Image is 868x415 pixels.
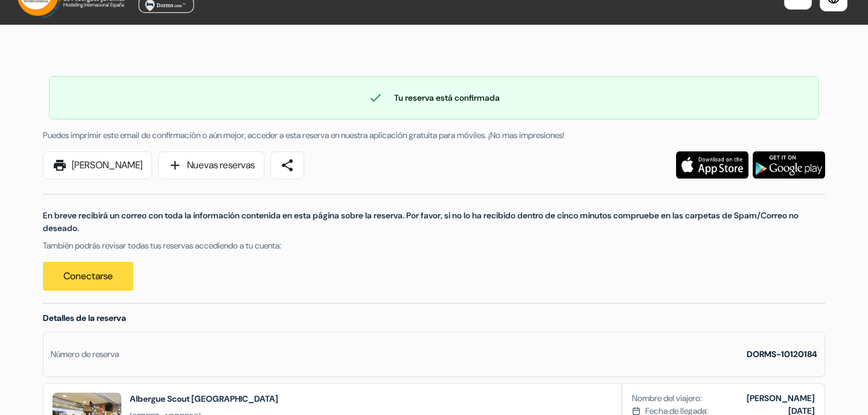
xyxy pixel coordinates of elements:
p: En breve recibirá un correo con toda la información contenida en esta página sobre la reserva. Po... [43,209,825,235]
img: Descarga la aplicación gratuita [753,151,825,179]
img: Descarga la aplicación gratuita [676,151,748,179]
a: print[PERSON_NAME] [43,151,152,179]
a: share [270,151,304,179]
span: share [280,158,295,173]
p: También podrás revisar todas tus reservas accediendo a tu cuenta: [43,239,825,252]
span: add [168,158,182,173]
strong: DORMS-10120184 [747,349,817,360]
h2: Albergue Scout [GEOGRAPHIC_DATA] [130,393,278,405]
a: addNuevas reservas [158,151,264,179]
b: [PERSON_NAME] [747,393,815,404]
div: Tu reserva está confirmada [49,90,819,105]
span: Detalles de la reserva [43,312,126,323]
div: Número de reserva [51,348,119,361]
span: check [368,90,383,105]
span: print [53,158,67,173]
span: Puedes imprimir este email de confirmación o aún mejor, acceder a esta reserva en nuestra aplicac... [43,130,564,141]
a: Conectarse [43,262,133,291]
span: Nombre del viajero: [632,392,702,405]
